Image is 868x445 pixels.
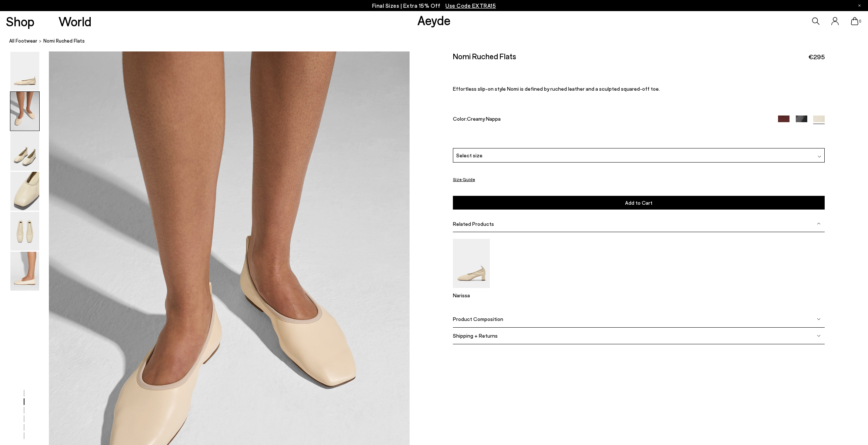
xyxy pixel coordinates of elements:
[467,116,501,122] span: Creamy Nappa
[818,155,821,158] img: svg%3E
[456,151,483,159] span: Select size
[9,37,37,45] a: All Footwear
[453,174,475,184] button: Size Guide
[59,15,91,28] a: World
[9,31,868,51] nav: breadcrumb
[453,283,490,298] a: Narissa Ruched Pumps Narissa
[858,19,862,23] span: 0
[817,317,821,321] img: svg%3E
[10,132,39,171] img: Nomi Ruched Flats - Image 3
[453,332,498,339] span: Shipping + Returns
[10,92,39,131] img: Nomi Ruched Flats - Image 2
[817,222,821,225] img: svg%3E
[10,252,39,291] img: Nomi Ruched Flats - Image 6
[851,17,858,25] a: 0
[625,200,652,206] span: Add to Cart
[43,37,85,45] span: Nomi Ruched Flats
[417,12,451,28] a: Aeyde
[453,51,516,61] h2: Nomi Ruched Flats
[10,212,39,251] img: Nomi Ruched Flats - Image 5
[453,292,490,298] p: Narissa
[453,220,494,227] span: Related Products
[445,2,496,9] span: Navigate to /collections/ss25-final-sizes
[10,52,39,91] img: Nomi Ruched Flats - Image 1
[453,238,490,288] img: Narissa Ruched Pumps
[453,86,825,92] p: Effortless slip-on style Nomi is defined by ruched leather and a sculpted squared-off toe.
[453,196,825,210] button: Add to Cart
[817,334,821,338] img: svg%3E
[453,116,766,124] div: Color:
[6,15,34,28] a: Shop
[372,1,496,10] p: Final Sizes | Extra 15% Off
[453,316,503,322] span: Product Composition
[808,52,825,61] span: €295
[10,172,39,211] img: Nomi Ruched Flats - Image 4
